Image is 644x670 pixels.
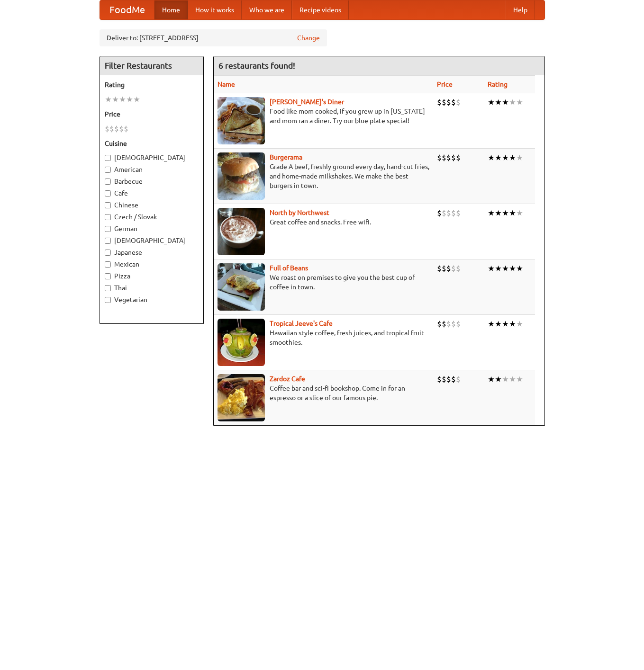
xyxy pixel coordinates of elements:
[451,374,456,384] li: $
[105,179,111,185] input: Barbecue
[451,319,456,329] li: $
[218,208,265,255] img: north.jpg
[456,263,461,274] li: $
[516,208,523,218] li: ★
[126,94,133,105] li: ★
[105,165,199,174] label: American
[506,0,535,19] a: Help
[270,320,333,327] a: Tropical Jeeve's Cafe
[105,109,199,119] h5: Price
[218,328,429,347] p: Hawaiian style coffee, fresh juices, and tropical fruit smoothies.
[456,97,461,107] li: $
[270,375,305,383] a: Zardoz Cafe
[495,208,502,218] li: ★
[446,208,451,218] li: $
[105,200,199,210] label: Chinese
[442,374,446,384] li: $
[105,295,199,304] label: Vegetarian
[446,263,451,274] li: $
[105,285,111,291] input: Thai
[105,80,199,89] h5: Rating
[218,319,265,366] img: jeeves.jpg
[437,97,442,107] li: $
[437,319,442,329] li: $
[488,319,495,329] li: ★
[509,263,516,274] li: ★
[456,374,461,384] li: $
[509,374,516,384] li: ★
[442,152,446,163] li: $
[516,152,523,163] li: ★
[105,259,199,269] label: Mexican
[516,374,523,384] li: ★
[488,374,495,384] li: ★
[456,319,461,329] li: $
[119,94,126,105] li: ★
[442,319,446,329] li: $
[270,98,344,106] a: [PERSON_NAME]'s Diner
[218,61,295,70] ng-pluralize: 6 restaurants found!
[509,97,516,107] li: ★
[218,263,265,311] img: beans.jpg
[105,250,111,256] input: Japanese
[437,80,453,88] a: Price
[270,264,308,272] a: Full of Beans
[437,208,442,218] li: $
[114,124,119,134] li: $
[270,209,329,216] a: North by Northwest
[495,319,502,329] li: ★
[516,97,523,107] li: ★
[119,124,124,134] li: $
[437,263,442,274] li: $
[456,208,461,218] li: $
[488,80,508,88] a: Rating
[502,319,509,329] li: ★
[105,297,111,303] input: Vegetarian
[105,153,199,162] label: [DEMOGRAPHIC_DATA]
[451,263,456,274] li: $
[495,374,502,384] li: ★
[218,384,429,402] p: Coffee bar and sci-fi bookshop. Come in for an espresso or a slice of our famous pie.
[488,97,495,107] li: ★
[218,273,429,292] p: We roast on premises to give you the best cup of coffee in town.
[105,167,111,173] input: American
[456,152,461,163] li: $
[100,0,154,19] a: FoodMe
[495,263,502,274] li: ★
[442,208,446,218] li: $
[105,248,199,257] label: Japanese
[109,124,114,134] li: $
[502,208,509,218] li: ★
[451,97,456,107] li: $
[105,224,199,233] label: German
[105,238,111,244] input: [DEMOGRAPHIC_DATA]
[297,33,320,43] a: Change
[509,152,516,163] li: ★
[105,190,111,197] input: Cafe
[270,153,302,161] a: Burgerama
[495,97,502,107] li: ★
[105,271,199,281] label: Pizza
[516,319,523,329] li: ★
[100,56,203,75] h4: Filter Restaurants
[446,97,451,107] li: $
[124,124,128,134] li: $
[218,97,265,144] img: sallys.jpg
[509,208,516,218] li: ★
[488,208,495,218] li: ★
[105,188,199,198] label: Cafe
[218,374,265,421] img: zardoz.jpg
[105,236,199,245] label: [DEMOGRAPHIC_DATA]
[218,162,429,190] p: Grade A beef, freshly ground every day, hand-cut fries, and home-made milkshakes. We make the bes...
[105,155,111,161] input: [DEMOGRAPHIC_DATA]
[437,152,442,163] li: $
[218,107,429,125] p: Food like mom cooked, if you grew up in [US_STATE] and mom ran a diner. Try our blue plate special!
[442,97,446,107] li: $
[105,214,111,220] input: Czech / Slovak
